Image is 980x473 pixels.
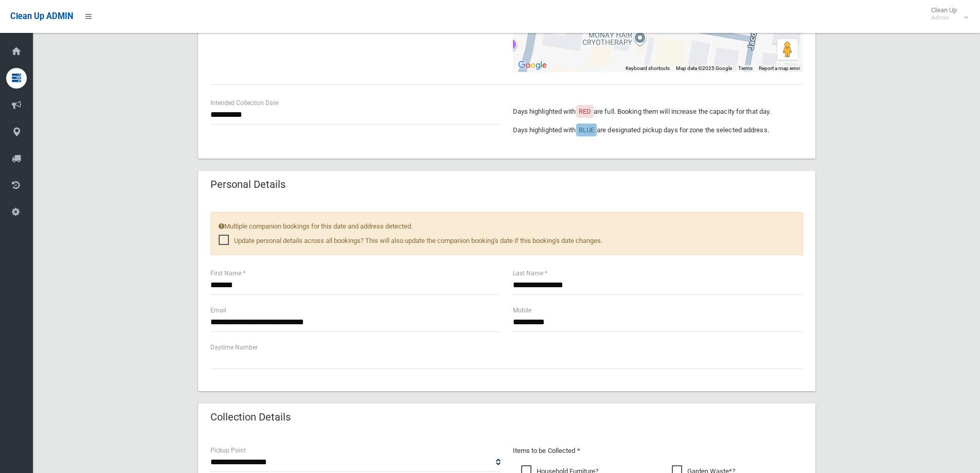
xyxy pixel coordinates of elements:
button: Drag Pegman onto the map to open Street View [777,39,798,60]
img: Google [515,59,549,72]
button: Keyboard shortcuts [626,65,670,72]
span: Clean Up ADMIN [10,11,73,21]
div: Multiple companion bookings for this date and address detected. [210,212,803,255]
a: Terms (opens in new tab) [738,65,753,71]
p: Days highlighted with are designated pickup days for zone the selected address. [513,124,803,136]
header: Collection Details [198,407,303,427]
span: Map data ©2025 Google [676,65,732,71]
span: Clean Up [926,6,967,22]
a: Open this area in Google Maps (opens a new window) [515,59,549,72]
span: BLUE [579,126,594,134]
span: Update personal details across all bookings? This will also update the companion booking's date i... [219,235,602,247]
a: Report a map error [759,65,800,71]
header: Personal Details [198,174,298,195]
p: Days highlighted with are full. Booking them will increase the capacity for that day. [513,106,803,118]
small: Admin [931,14,957,22]
span: RED [579,108,591,115]
p: Items to be Collected * [513,445,803,457]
